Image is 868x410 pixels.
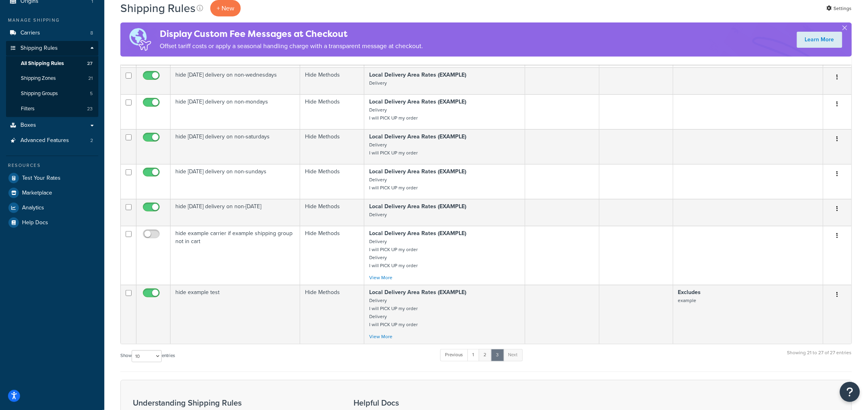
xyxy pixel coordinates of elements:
[369,167,466,176] strong: Local Delivery Area Rates (EXAMPLE)
[20,45,58,52] span: Shipping Rules
[20,30,40,37] span: Carriers
[369,176,418,191] small: Delivery I will PICK UP my order
[797,32,842,48] a: Learn More
[6,86,98,101] a: Shipping Groups 5
[300,94,364,129] td: Hide Methods
[6,26,98,41] li: Carriers
[300,67,364,94] td: Hide Methods
[90,30,93,37] span: 8
[369,288,466,296] strong: Local Delivery Area Rates (EXAMPLE)
[300,129,364,164] td: Hide Methods
[369,79,387,87] small: Delivery
[827,3,852,14] a: Settings
[369,274,392,281] a: View More
[6,26,98,41] a: Carriers 8
[6,171,98,185] a: Test Your Rates
[22,205,44,211] span: Analytics
[369,211,387,218] small: Delivery
[369,97,466,106] strong: Local Delivery Area Rates (EXAMPLE)
[133,398,333,407] h3: Understanding Shipping Rules
[171,164,300,199] td: hide [DATE] delivery on non-sundays
[6,101,98,116] a: Filters 23
[132,350,162,362] select: Showentries
[120,350,175,362] label: Show entries
[88,75,93,82] span: 21
[6,71,98,86] li: Shipping Zones
[160,41,423,52] p: Offset tariff costs or apply a seasonal handling charge with a transparent message at checkout.
[300,164,364,199] td: Hide Methods
[87,60,93,67] span: 27
[369,229,466,237] strong: Local Delivery Area Rates (EXAMPLE)
[440,349,468,361] a: Previous
[678,288,701,296] strong: Excludes
[21,75,56,82] span: Shipping Zones
[6,133,98,148] a: Advanced Features 2
[22,175,61,182] span: Test Your Rates
[90,137,93,144] span: 2
[171,285,300,344] td: hide example test
[6,201,98,215] a: Analytics
[6,41,98,117] li: Shipping Rules
[6,118,98,133] a: Boxes
[503,349,523,361] a: Next
[6,215,98,230] a: Help Docs
[90,90,93,97] span: 5
[369,132,466,141] strong: Local Delivery Area Rates (EXAMPLE)
[354,398,485,407] h3: Helpful Docs
[21,60,64,67] span: All Shipping Rules
[22,219,48,226] span: Help Docs
[120,0,195,16] h1: Shipping Rules
[300,199,364,226] td: Hide Methods
[87,106,93,112] span: 23
[6,41,98,56] a: Shipping Rules
[6,133,98,148] li: Advanced Features
[21,106,35,112] span: Filters
[479,349,492,361] a: 2
[369,141,418,156] small: Delivery I will PICK UP my order
[369,106,418,122] small: Delivery I will PICK UP my order
[20,137,69,144] span: Advanced Features
[171,94,300,129] td: hide [DATE] delivery on non-mondays
[369,202,466,211] strong: Local Delivery Area Rates (EXAMPLE)
[787,348,852,365] div: Showing 21 to 27 of 27 entries
[468,349,480,361] a: 1
[369,238,418,269] small: Delivery I will PICK UP my order Delivery I will PICK UP my order
[171,226,300,285] td: hide example carrier if example shipping group not in cart
[369,71,466,79] strong: Local Delivery Area Rates (EXAMPLE)
[120,22,160,57] img: duties-banner-06bc72dcb5fe05cb3f9472aba00be2ae8eb53ab6f0d8bb03d382ba314ac3c341.png
[171,67,300,94] td: hide [DATE] delivery on non-wednesdays
[840,382,860,402] button: Open Resource Center
[369,333,392,340] a: View More
[6,86,98,101] li: Shipping Groups
[6,17,98,24] div: Manage Shipping
[369,297,418,328] small: Delivery I will PICK UP my order Delivery I will PICK UP my order
[6,56,98,71] li: All Shipping Rules
[6,71,98,86] a: Shipping Zones 21
[160,27,423,41] h4: Display Custom Fee Messages at Checkout
[6,162,98,169] div: Resources
[22,190,52,197] span: Marketplace
[6,56,98,71] a: All Shipping Rules 27
[300,285,364,344] td: Hide Methods
[6,186,98,200] a: Marketplace
[20,122,36,129] span: Boxes
[21,90,58,97] span: Shipping Groups
[678,297,697,304] small: example
[171,199,300,226] td: hide [DATE] delivery on non-[DATE]
[171,129,300,164] td: hide [DATE] delivery on non-saturdays
[6,101,98,116] li: Filters
[491,349,504,361] a: 3
[300,226,364,285] td: Hide Methods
